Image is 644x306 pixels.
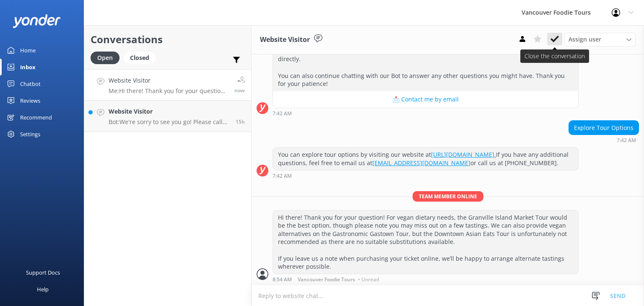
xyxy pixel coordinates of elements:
span: Vancouver Foodie Tours [298,277,355,282]
h4: Website Visitor [109,107,229,116]
div: Hi there! Thank you for your question! For vegan dietary needs, the Granville Island Market Tour ... [273,210,578,274]
p: Bot: We're sorry to see you go! Please call us at: [PHONE_NUMBER] to cancel your tour. Please not... [109,118,229,126]
a: [URL][DOMAIN_NAME]. [431,150,496,158]
div: Support Docs [26,264,60,281]
div: Closed [124,52,156,64]
div: Sep 02 2025 07:42am (UTC -07:00) America/Tijuana [569,137,639,143]
div: Recommend [20,109,52,126]
h4: Website Visitor [109,76,228,85]
img: yonder-white-logo.png [13,14,61,28]
p: Me: Hi there! Thank you for your question! For vegan dietary needs, the Granville Island Market T... [109,87,228,95]
h2: Conversations [91,31,245,47]
span: Sep 02 2025 08:54am (UTC -07:00) America/Tijuana [234,87,245,94]
strong: 7:42 AM [273,111,292,116]
span: Team member online [413,191,483,202]
div: You can explore tour options by visiting our website at If you have any additional questions, fee... [273,148,578,170]
strong: 8:54 AM [273,277,292,282]
div: Home [20,42,36,59]
button: 📩 Contact me by email [273,91,578,108]
a: Website VisitorMe:Hi there! Thank you for your question! For vegan dietary needs, the Granville I... [84,69,251,101]
div: Explore Tour Options [569,121,639,135]
div: Sep 02 2025 07:42am (UTC -07:00) America/Tijuana [273,173,579,179]
div: Settings [20,126,40,143]
div: ⚡ Thanks for your message, we'll get back to you within 24 hours. You can leave your contact info... [273,36,578,91]
div: Help [37,281,49,298]
div: Assign User [564,33,636,46]
a: Closed [124,53,160,62]
div: Open [91,52,119,64]
div: Inbox [20,59,36,75]
h3: Website Visitor [260,34,310,45]
div: Chatbot [20,75,41,92]
span: • Unread [358,277,379,282]
span: Sep 01 2025 04:59pm (UTC -07:00) America/Tijuana [236,118,245,125]
div: Sep 02 2025 08:54am (UTC -07:00) America/Tijuana [273,276,579,282]
span: Assign user [569,35,601,44]
a: Website VisitorBot:We're sorry to see you go! Please call us at: [PHONE_NUMBER] to cancel your to... [84,101,251,132]
a: Open [91,53,124,62]
div: Sep 02 2025 07:42am (UTC -07:00) America/Tijuana [273,110,579,116]
div: Reviews [20,92,40,109]
strong: 7:42 AM [617,138,636,143]
strong: 7:42 AM [273,174,292,179]
a: [EMAIL_ADDRESS][DOMAIN_NAME] [372,159,470,167]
